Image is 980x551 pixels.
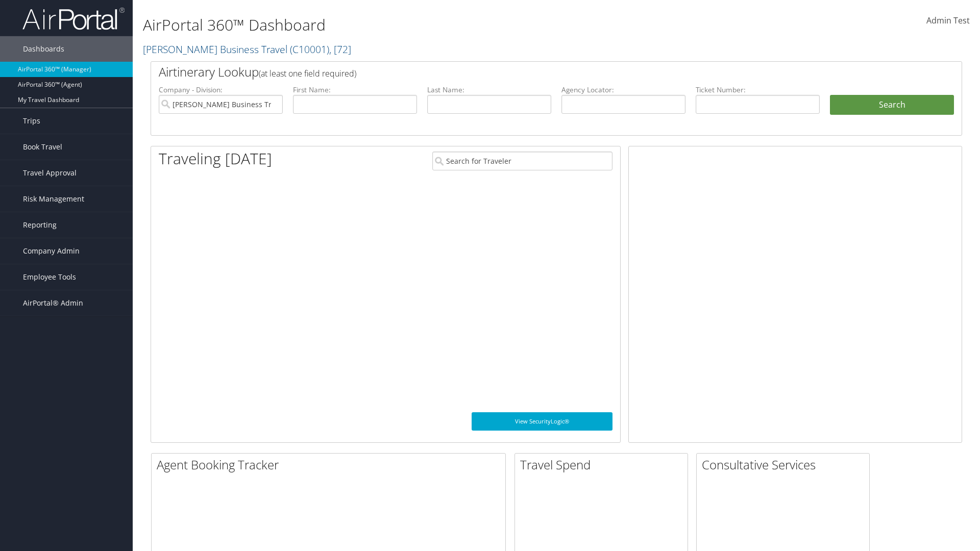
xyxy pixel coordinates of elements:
[157,456,505,473] h2: Agent Booking Tracker
[926,5,970,37] a: Admin Test
[926,15,970,26] span: Admin Test
[23,238,80,264] span: Company Admin
[159,148,272,169] h1: Traveling [DATE]
[520,456,688,473] h2: Travel Spend
[159,63,887,81] h2: Airtinerary Lookup
[23,264,76,290] span: Employee Tools
[293,85,417,95] label: First Name:
[696,85,820,95] label: Ticket Number:
[427,85,551,95] label: Last Name:
[23,36,64,62] span: Dashboards
[432,152,612,170] input: Search for Traveler
[143,42,351,56] a: [PERSON_NAME] Business Travel
[329,42,351,56] span: , [ 72 ]
[561,85,685,95] label: Agency Locator:
[472,412,612,431] a: View SecurityLogic®
[702,456,869,473] h2: Consultative Services
[22,7,125,31] img: airportal-logo.png
[23,134,62,160] span: Book Travel
[259,68,356,79] span: (at least one field required)
[159,85,283,95] label: Company - Division:
[23,290,83,316] span: AirPortal® Admin
[143,14,694,36] h1: AirPortal 360™ Dashboard
[290,42,329,56] span: ( C10001 )
[23,160,77,186] span: Travel Approval
[23,108,40,134] span: Trips
[830,95,954,115] button: Search
[23,186,84,212] span: Risk Management
[23,212,57,238] span: Reporting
